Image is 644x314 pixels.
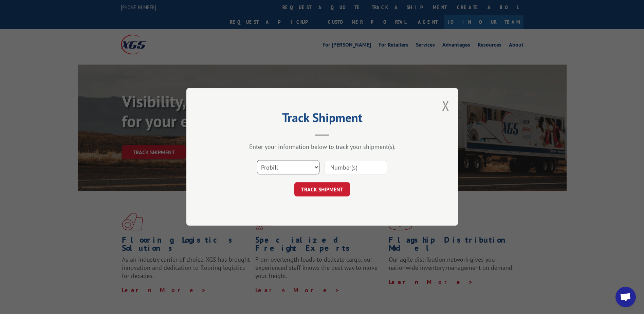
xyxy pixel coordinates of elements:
[442,97,449,115] button: Close modal
[325,160,387,175] input: Number(s)
[615,287,636,307] div: Open chat
[220,113,424,126] h2: Track Shipment
[220,143,424,151] div: Enter your information below to track your shipment(s).
[294,182,350,197] button: TRACK SHIPMENT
